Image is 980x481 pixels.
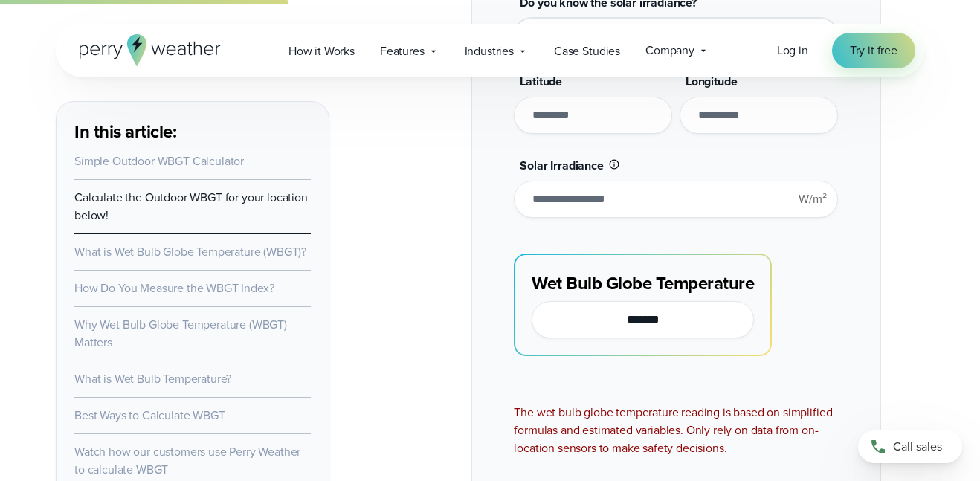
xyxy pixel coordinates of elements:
a: Calculate the Outdoor WBGT for your location below! [74,189,308,224]
span: Log in [777,42,808,59]
a: Why Wet Bulb Globe Temperature (WBGT) Matters [74,316,287,351]
a: What is Wet Bulb Temperature? [74,370,231,387]
span: Features [380,42,425,60]
span: Solar Irradiance [520,157,603,174]
a: What is Wet Bulb Globe Temperature (WBGT)? [74,243,306,260]
a: Case Studies [541,36,633,66]
span: Industries [465,42,514,60]
a: Call sales [858,430,962,463]
a: Log in [777,42,808,59]
span: Case Studies [554,42,620,60]
a: How Do You Measure the WBGT Index? [74,280,274,297]
h3: In this article: [74,120,311,143]
span: Try it free [850,42,897,59]
div: The wet bulb globe temperature reading is based on simplified formulas and estimated variables. O... [514,404,837,457]
a: How it Works [276,36,367,66]
a: Best Ways to Calculate WBGT [74,407,225,424]
span: Call sales [893,438,942,456]
span: How it Works [288,42,355,60]
span: Latitude [520,73,562,90]
span: Longitude [686,73,738,90]
a: Simple Outdoor WBGT Calculator [74,152,244,170]
span: Company [645,42,694,59]
a: Watch how our customers use Perry Weather to calculate WBGT [74,443,300,478]
a: Try it free [832,33,915,68]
